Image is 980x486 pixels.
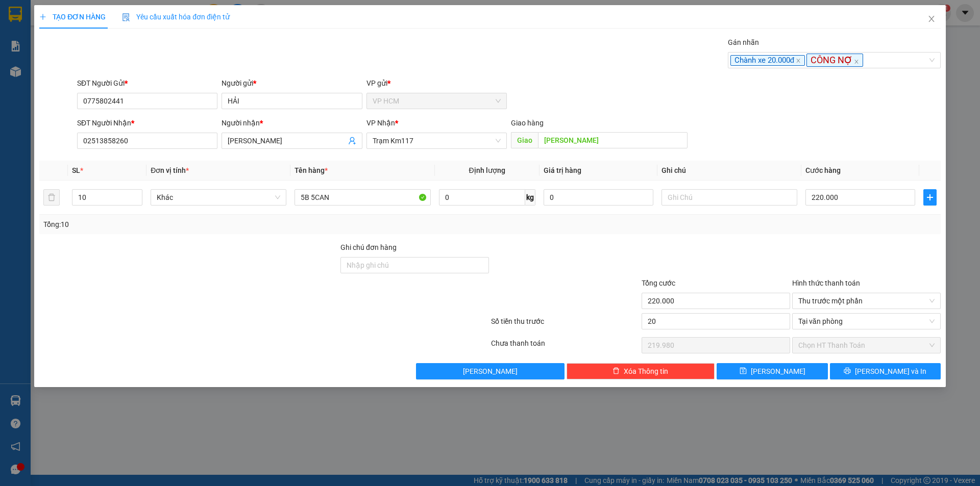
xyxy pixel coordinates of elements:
[39,13,106,21] span: TẠO ĐƠN HÀNG
[544,166,581,174] span: Giá trị hàng
[340,257,489,273] input: Ghi chú đơn hàng
[490,338,641,355] div: Chưa thanh toán
[798,338,935,353] span: Chọn HT Thanh Toán
[373,93,501,109] span: VP HCM
[855,366,926,377] span: [PERSON_NAME] và In
[72,166,80,174] span: SL
[77,117,217,129] div: SĐT Người Nhận
[844,367,851,375] span: printer
[511,119,544,127] span: Giao hàng
[157,190,280,205] span: Khác
[295,189,430,206] input: VD: Bàn, Ghế
[222,117,362,129] div: Người nhận
[740,367,747,375] span: save
[717,363,827,379] button: save[PERSON_NAME]
[798,314,935,329] span: Tại văn phòng
[612,367,620,375] span: delete
[642,313,790,329] input: 0
[567,363,715,379] button: deleteXóa Thông tin
[830,363,941,379] button: printer[PERSON_NAME] và In
[469,166,505,174] span: Định lượng
[511,132,538,148] span: Giao
[122,13,230,21] span: Yêu cầu xuất hóa đơn điện tử
[923,189,937,206] button: plus
[39,13,46,20] span: plus
[798,293,935,309] span: Thu trước một phần
[927,15,936,23] span: close
[340,243,397,251] label: Ghi chú đơn hàng
[151,166,189,174] span: Đơn vị tính
[796,58,801,63] span: close
[43,219,378,230] div: Tổng: 10
[538,132,688,148] input: Dọc đường
[222,78,362,89] div: Người gửi
[806,54,863,66] span: CÔNG NỢ
[463,366,518,377] span: [PERSON_NAME]
[295,166,328,174] span: Tên hàng
[751,366,805,377] span: [PERSON_NAME]
[373,133,501,148] span: Trạm Km117
[642,279,675,287] span: Tổng cước
[624,366,668,377] span: Xóa Thông tin
[917,5,946,34] button: Close
[854,59,859,64] span: close
[661,189,797,206] input: Ghi Chú
[366,119,395,127] span: VP Nhận
[366,78,507,89] div: VP gửi
[924,193,936,201] span: plus
[491,317,544,325] label: Số tiền thu trước
[544,189,653,206] input: 0
[730,55,805,66] span: Chành xe 20.000đ
[525,189,535,206] span: kg
[728,38,759,46] label: Gán nhãn
[348,137,356,145] span: user-add
[657,161,801,181] th: Ghi chú
[122,13,130,21] img: icon
[416,363,565,379] button: [PERSON_NAME]
[792,279,860,287] label: Hình thức thanh toán
[77,78,217,89] div: SĐT Người Gửi
[805,166,841,174] span: Cước hàng
[43,189,60,206] button: delete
